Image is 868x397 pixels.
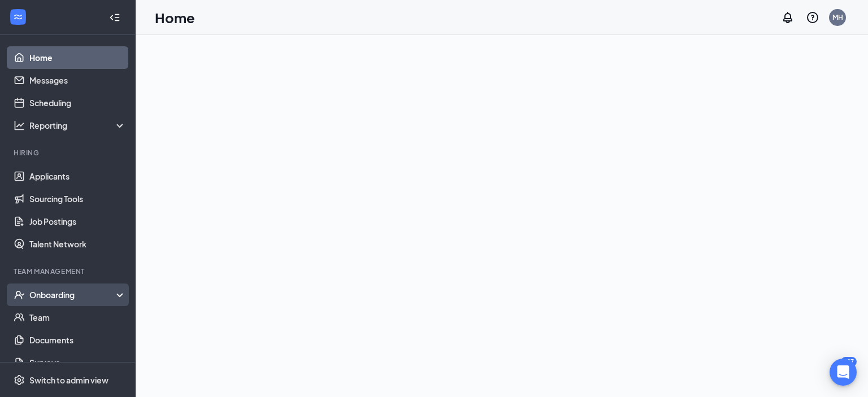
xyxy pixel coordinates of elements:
svg: QuestionInfo [806,11,819,24]
a: Applicants [29,165,126,187]
svg: UserCheck [14,289,25,300]
div: Team Management [14,267,124,276]
div: Open Intercom Messenger [830,359,857,386]
svg: Settings [14,374,25,386]
div: Hiring [14,148,124,158]
a: Sourcing Tools [29,187,126,210]
div: MH [832,12,843,22]
a: Surveys [29,351,126,374]
svg: Notifications [781,11,795,24]
a: Team [29,306,126,329]
a: Home [29,46,126,69]
h1: Home [155,8,195,27]
a: Messages [29,69,126,91]
svg: Collapse [109,12,120,23]
div: Reporting [29,120,127,131]
div: Switch to admin view [29,374,108,386]
a: Documents [29,329,126,351]
div: Onboarding [29,289,116,300]
a: Scheduling [29,91,126,114]
a: Talent Network [29,233,126,255]
div: 187 [841,357,857,367]
svg: Analysis [14,120,25,131]
svg: WorkstreamLogo [12,11,24,23]
a: Job Postings [29,210,126,233]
